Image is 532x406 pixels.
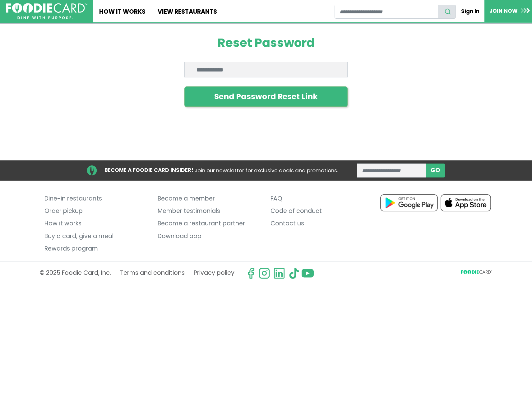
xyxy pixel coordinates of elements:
a: Download app [158,230,261,242]
a: Become a member [158,192,261,205]
a: Code of conduct [271,205,374,217]
input: restaurant search [335,5,438,19]
button: subscribe [426,164,445,178]
a: Rewards program [44,242,148,255]
a: How it works [44,218,148,230]
h1: Reset Password [184,36,348,50]
a: Dine-in restaurants [44,192,148,205]
a: Terms and conditions [120,267,185,279]
input: enter email address [357,164,426,178]
a: Sign In [456,4,484,18]
a: Buy a card, give a meal [44,230,148,242]
a: Member testimonials [158,205,261,217]
img: linkedin.svg [273,267,285,279]
img: tiktok.svg [288,267,300,279]
a: FAQ [271,192,374,205]
img: FoodieCard; Eat, Drink, Save, Donate [6,3,87,20]
p: © 2025 Foodie Card, Inc. [40,267,111,279]
button: Send Password Reset Link [184,86,348,107]
button: search [438,5,456,19]
img: youtube.svg [302,267,313,279]
span: Join our newsletter for exclusive deals and promotions. [195,167,338,174]
a: Order pickup [44,205,148,217]
a: Become a restaurant partner [158,218,261,230]
strong: BECOME A FOODIE CARD INSIDER! [104,166,193,174]
svg: FoodieCard [461,270,492,276]
a: Privacy policy [194,267,234,279]
svg: check us out on facebook [245,267,257,279]
a: Contact us [271,218,374,230]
